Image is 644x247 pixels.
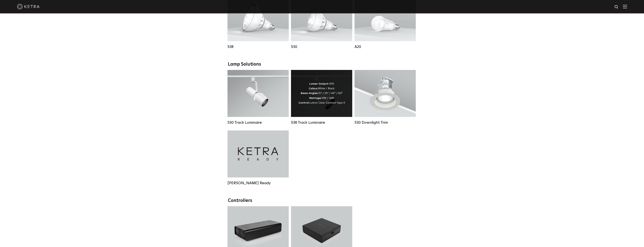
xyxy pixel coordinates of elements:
[309,87,318,90] strong: Colors:
[228,198,416,203] div: Controllers
[291,120,352,125] div: S38 Track Luminaire
[355,120,416,125] div: S30 Downlight Trim
[227,181,289,185] div: [PERSON_NAME] Ready
[227,70,289,125] a: S30 Track Luminaire Lumen Output:1100Colors:White / BlackBeam Angles:15° / 25° / 40° / 60° / 90°W...
[309,102,345,104] span: Lutron Clear Connect Type X
[355,70,416,125] a: S30 Downlight Trim S30 Downlight Trim
[309,97,322,99] strong: Wattage:
[227,130,289,185] a: [PERSON_NAME] Ready [PERSON_NAME] Ready
[227,45,289,49] div: S38
[228,62,416,67] div: Lamp Solutions
[301,92,318,95] strong: Beam Angles:
[291,70,352,125] a: S38 Track Luminaire Lumen Output:1100Colors:White / BlackBeam Angles:10° / 25° / 40° / 60°Wattage...
[623,5,627,8] img: Hamburger%20Nav.svg
[614,5,619,9] img: search icon
[299,102,309,104] strong: Control:
[291,45,352,49] div: S30
[299,82,345,105] div: 1100 White / Black 10° / 25° / 40° / 60° 12W / 14W
[227,120,289,125] div: S30 Track Luminaire
[309,83,329,85] strong: Lumen Output:
[17,4,40,9] img: ketra-logo-2019-white
[355,45,416,49] div: A20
